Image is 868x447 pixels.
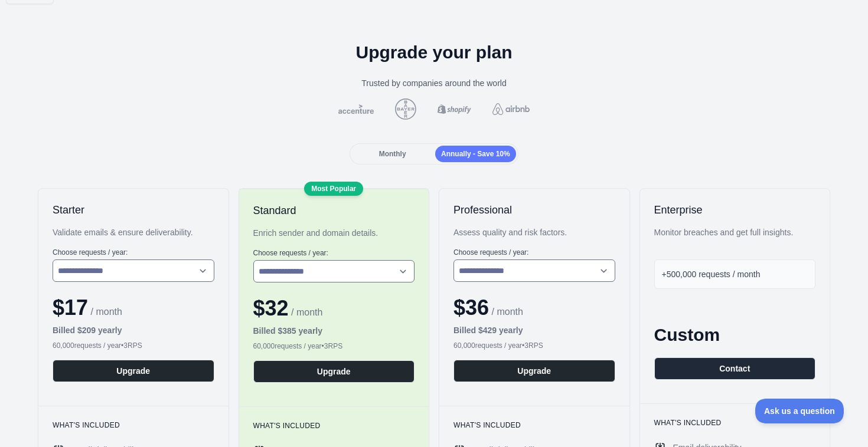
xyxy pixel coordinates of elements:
div: Most Popular [304,182,363,196]
h2: Professional [453,203,615,217]
iframe: Toggle Customer Support [755,399,844,423]
div: Enrich sender and domain details. [253,227,415,239]
div: Assess quality and risk factors. [453,226,615,238]
div: Monitor breaches and get full insights. [654,226,816,238]
h2: Standard [253,203,415,218]
h2: Enterprise [654,203,816,217]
